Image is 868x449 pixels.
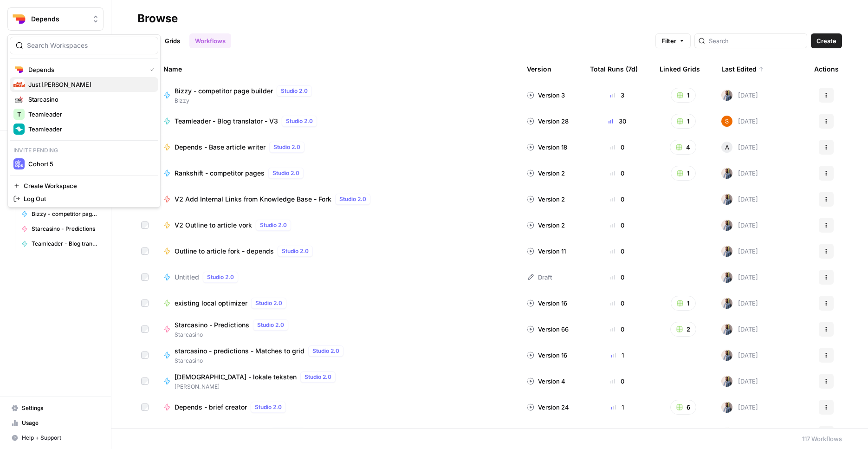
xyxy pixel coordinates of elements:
div: 0 [590,325,645,334]
span: Outline to article fork - depends [175,247,274,256]
div: [DATE] [721,324,758,335]
span: Teamleader - Blog translator - V3 [175,117,278,126]
span: Studio 2.0 [257,321,284,329]
span: starcasino - predictions - Matches to grid [175,346,304,356]
img: 542af2wjek5zirkck3dd1n2hljhm [721,324,732,335]
div: 3 [590,91,645,100]
a: Usage [7,416,104,430]
div: [DATE] [721,298,758,309]
span: Cohort 5 [28,159,151,169]
a: Grids [159,33,186,48]
button: 1 [671,114,696,129]
div: 0 [590,143,645,152]
div: Draft [527,273,552,282]
button: 1 [671,166,696,181]
div: [DATE] [721,272,758,283]
span: Filter [661,36,676,46]
div: Version 3 [527,91,565,100]
div: Version 28 [527,117,569,126]
span: Studio 2.0 [255,299,282,307]
div: Linked Grids [660,56,700,82]
a: Starcasino - Predictions [17,221,104,236]
img: 542af2wjek5zirkck3dd1n2hljhm [721,402,732,413]
div: 0 [590,169,645,178]
img: Cohort 5 Logo [13,158,25,169]
a: Outline to article fork - dependsStudio 2.0 [163,246,512,257]
img: Starcasino Logo [13,94,25,105]
div: Total Runs (7d) [590,56,638,82]
img: 542af2wjek5zirkck3dd1n2hljhm [721,376,732,387]
span: Create Workspace [24,181,151,190]
a: V2 Outline to article vorkStudio 2.0 [163,220,512,231]
img: 542af2wjek5zirkck3dd1n2hljhm [721,298,732,309]
span: Help + Support [22,434,99,442]
div: Version 4 [527,377,565,386]
div: [DATE] [721,90,758,101]
div: 0 [590,377,645,386]
div: Version 2 [527,169,565,178]
span: Log Out [24,194,151,203]
div: [DATE] [721,402,758,413]
button: 2 [670,322,696,337]
button: Create [811,33,842,48]
div: Version 16 [527,351,567,360]
div: [DATE] [721,428,758,439]
div: 0 [590,273,645,282]
a: existing local optimizerStudio 2.0 [163,298,512,309]
span: Starcasino - Predictions [32,225,99,233]
img: Teamleader Logo [13,124,25,135]
a: Create Workspace [10,179,158,192]
span: Studio 2.0 [281,87,308,95]
span: Bizzy - competitor page builder [32,210,99,218]
span: Starcasino [175,357,347,365]
span: Depends - Base article writer [175,143,266,152]
span: existing local optimizer [175,299,247,308]
img: y5w7aucoxux127fbokselpcfhhxb [721,116,732,127]
a: Teamleader - Blog translator - V3 [17,236,104,251]
div: [DATE] [721,194,758,205]
a: Workflows [189,33,231,48]
button: Workspace: Depends [7,7,104,31]
span: Depends [31,14,87,24]
img: 542af2wjek5zirkck3dd1n2hljhm [721,168,732,179]
span: Settings [22,404,99,412]
span: A [725,143,729,152]
span: Teamleader [28,110,151,119]
span: Starcasino - Predictions [175,320,249,330]
a: Teamleader - Blog translator - V3Studio 2.0 [163,116,512,127]
span: [DEMOGRAPHIC_DATA] - lokale teksten [175,372,297,382]
div: [DATE] [721,376,758,387]
a: Log Out [10,192,158,205]
span: Untitled [175,273,199,282]
div: 0 [590,195,645,204]
a: Depends - brief creatorStudio 2.0 [163,402,512,413]
img: 542af2wjek5zirkck3dd1n2hljhm [721,428,732,439]
span: V2 Add Internal Links from Knowledge Base - Fork [175,195,331,204]
span: Studio 2.0 [286,117,313,125]
div: [DATE] [721,220,758,231]
span: Studio 2.0 [207,273,234,281]
input: Search [709,36,803,46]
div: Version 2 [527,221,565,230]
div: Browse [137,11,178,26]
div: Actions [814,56,839,82]
a: All [137,33,155,48]
button: Filter [655,33,691,48]
span: Bizzy - competitor page builder [175,86,273,96]
img: 542af2wjek5zirkck3dd1n2hljhm [721,272,732,283]
input: Search Workspaces [27,41,152,50]
span: Teamleader - Blog translator - V3 [32,240,99,248]
div: Last Edited [721,56,764,82]
button: 6 [670,400,696,415]
a: Rankshift - competitor pagesStudio 2.0 [163,168,512,179]
div: Version 18 [527,143,567,152]
a: V2 Add Internal Links from Knowledge Base - ForkStudio 2.0 [163,194,512,205]
span: Studio 2.0 [273,143,300,151]
button: 4 [670,140,696,155]
img: 542af2wjek5zirkck3dd1n2hljhm [721,220,732,231]
span: Studio 2.0 [339,195,366,203]
span: Starcasino [175,331,292,339]
a: Starcasino - PredictionsStudio 2.0Starcasino [163,319,512,339]
img: 542af2wjek5zirkck3dd1n2hljhm [721,246,732,257]
button: 1 [671,88,696,103]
